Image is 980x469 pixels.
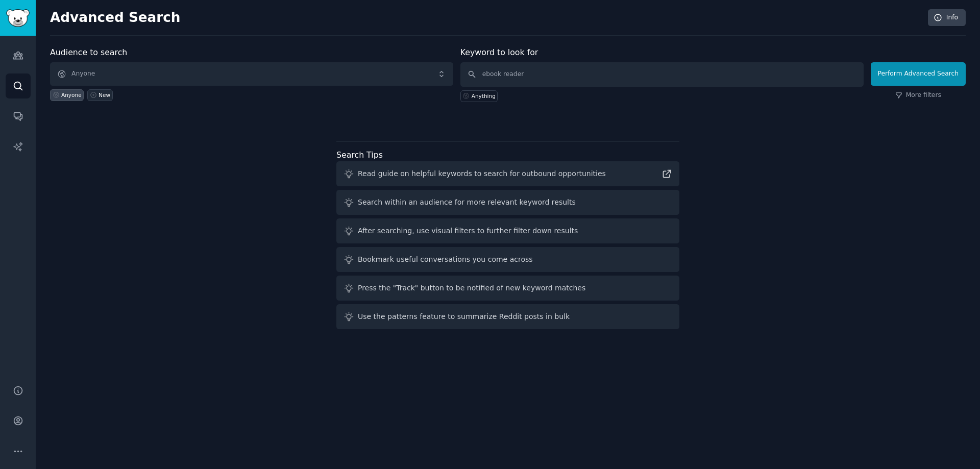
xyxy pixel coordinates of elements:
div: Anyone [61,91,82,98]
div: Anything [472,92,496,100]
div: Search within an audience for more relevant keyword results [358,197,576,208]
div: After searching, use visual filters to further filter down results [358,226,578,236]
a: Info [928,9,966,27]
div: New [99,91,110,98]
button: Perform Advanced Search [871,62,966,86]
label: Search Tips [336,150,383,160]
label: Audience to search [50,47,127,57]
a: More filters [895,91,941,100]
h2: Advanced Search [50,10,922,26]
div: Use the patterns feature to summarize Reddit posts in bulk [358,311,570,322]
div: Read guide on helpful keywords to search for outbound opportunities [358,168,606,179]
div: Bookmark useful conversations you come across [358,254,533,265]
a: New [87,89,112,101]
button: Anyone [50,62,453,86]
div: Press the "Track" button to be notified of new keyword matches [358,283,585,293]
input: Any keyword [460,62,864,87]
label: Keyword to look for [460,47,538,57]
img: GummySearch logo [6,9,30,27]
